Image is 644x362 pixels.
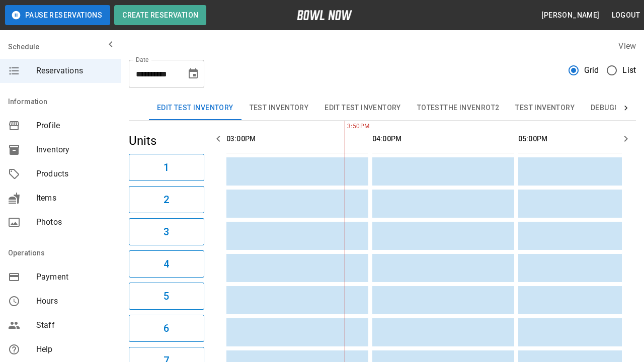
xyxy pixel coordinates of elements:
button: 3 [129,218,204,245]
h6: 5 [164,288,169,304]
button: Create Reservation [114,5,206,25]
span: Products [36,168,113,180]
button: Test Inventory [242,96,317,120]
h5: Units [129,133,204,149]
h6: 3 [164,224,169,240]
span: Grid [584,64,599,76]
button: TOTESTTHE INVENROT2 [409,96,508,120]
button: Pause Reservations [5,5,110,25]
div: inventory tabs [149,96,616,120]
button: 6 [129,315,204,342]
h6: 4 [164,256,169,272]
label: View [618,41,636,51]
button: 4 [129,250,204,278]
span: Profile [36,120,113,132]
button: Edit Test Inventory [149,96,242,120]
span: Help [36,343,113,355]
span: Items [36,192,113,204]
span: Reservations [36,65,113,77]
button: 2 [129,186,204,213]
button: [PERSON_NAME] [537,6,603,25]
span: Payment [36,271,113,283]
button: Test Inventory [507,96,583,120]
button: 5 [129,283,204,310]
span: Hours [36,295,113,307]
button: Choose date, selected date is Aug 29, 2025 [183,64,203,84]
span: Inventory [36,144,113,156]
button: Logout [608,6,644,25]
button: 1 [129,154,204,181]
h6: 6 [164,320,169,336]
button: Edit Test Inventory [316,96,409,120]
span: Photos [36,216,113,228]
span: 3:50PM [345,122,347,132]
span: Staff [36,319,113,331]
h6: 1 [164,159,169,175]
img: logo [297,10,352,20]
span: List [622,64,636,76]
h6: 2 [164,192,169,208]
